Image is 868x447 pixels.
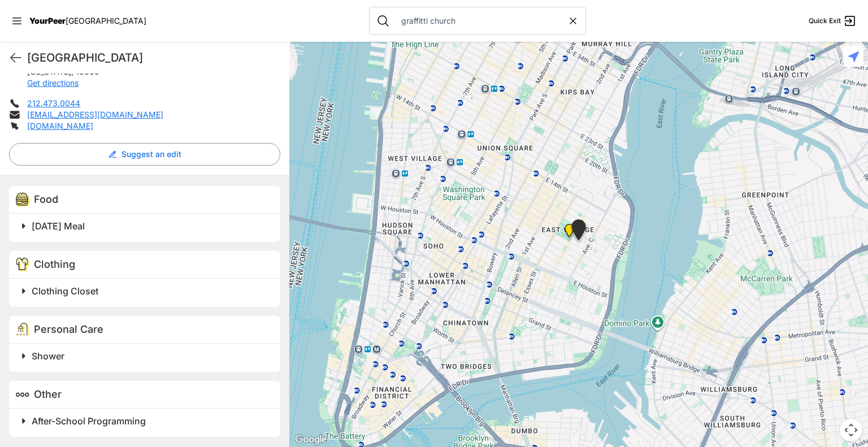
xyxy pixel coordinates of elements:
[809,16,841,25] span: Quick Exit
[29,18,146,24] a: YourPeer[GEOGRAPHIC_DATA]
[27,98,80,108] a: 212.473.0044
[66,16,146,25] span: [GEOGRAPHIC_DATA]
[840,419,862,441] button: Map camera controls
[809,14,857,28] a: Quick Exit
[34,323,103,335] span: Personal Care
[29,16,66,25] span: YourPeer
[565,215,593,249] div: Manhattan
[27,78,79,88] a: Get directions
[34,258,75,270] span: Clothing
[32,350,64,362] span: Shower
[9,143,280,166] button: Suggest an edit
[32,220,85,232] span: [DATE] Meal
[34,388,62,400] span: Other
[32,285,98,297] span: Clothing Closet
[27,121,93,131] a: [DOMAIN_NAME]
[121,149,181,160] span: Suggest an edit
[34,193,58,205] span: Food
[27,110,163,119] a: [EMAIL_ADDRESS][DOMAIN_NAME]
[558,219,581,246] div: Lunch in the Park
[32,415,146,427] span: After-School Programming
[292,432,329,447] a: Open this area in Google Maps (opens a new window)
[292,432,329,447] img: Google
[27,50,280,66] h1: [GEOGRAPHIC_DATA]
[394,15,567,27] input: Search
